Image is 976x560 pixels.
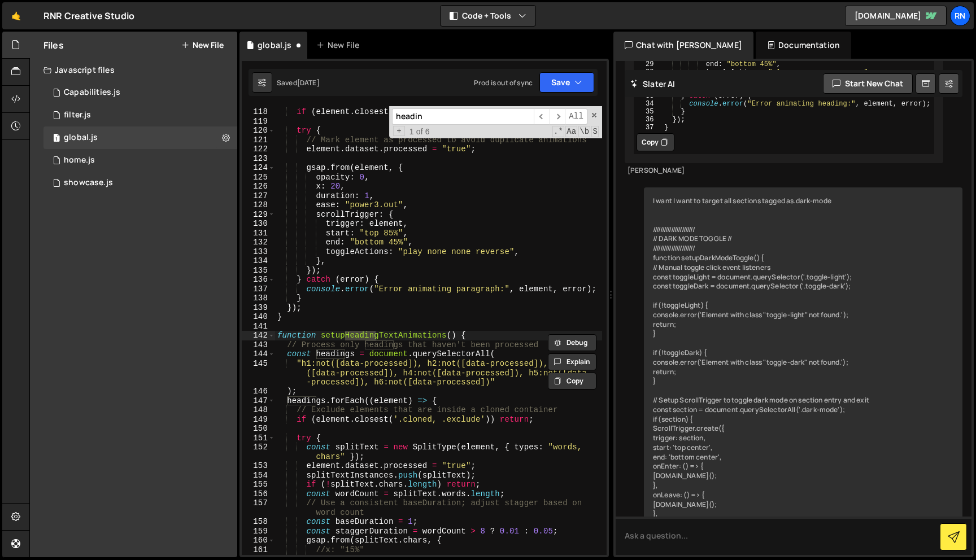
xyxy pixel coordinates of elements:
[637,133,674,151] button: Copy
[635,60,661,68] div: 29
[297,78,320,88] div: [DATE]
[474,78,533,88] div: Prod is out of sync
[242,200,275,210] div: 128
[43,149,237,172] div: 2785/4730.js
[242,135,275,145] div: 121
[242,126,275,135] div: 120
[242,210,275,220] div: 129
[628,166,940,176] div: [PERSON_NAME]
[242,191,275,201] div: 127
[242,489,275,499] div: 156
[565,108,587,125] span: Alt-Enter
[242,424,275,434] div: 150
[756,32,851,59] div: Documentation
[823,73,913,94] button: Start new chat
[539,72,594,93] button: Save
[548,373,596,390] button: Copy
[43,126,237,149] div: 2785/4729.js
[242,294,275,303] div: 138
[242,415,275,425] div: 149
[242,331,275,340] div: 142
[393,126,405,137] span: Toggle Replace mode
[242,173,275,182] div: 125
[635,124,661,132] div: 37
[242,219,275,229] div: 130
[43,104,237,126] div: 2785/35735.js
[630,78,676,89] h2: Slater AI
[242,154,275,164] div: 123
[242,498,275,517] div: 157
[242,107,275,117] div: 118
[242,322,275,331] div: 141
[613,32,753,59] div: Chat with [PERSON_NAME]
[242,266,275,275] div: 135
[950,6,970,26] a: RN
[552,126,564,137] span: RegExp Search
[635,116,661,124] div: 36
[242,396,275,406] div: 147
[591,126,599,137] span: Search In Selection
[242,359,275,387] div: 145
[578,126,590,137] span: Whole Word Search
[635,68,661,76] div: 30
[43,39,64,51] h2: Files
[242,238,275,247] div: 132
[258,40,291,51] div: global.js
[242,182,275,191] div: 126
[550,108,565,125] span: ​
[53,134,60,143] span: 1
[392,108,534,125] input: Search for
[548,353,596,370] button: Explain
[242,461,275,471] div: 153
[242,312,275,322] div: 140
[316,40,364,51] div: New File
[534,108,550,125] span: ​
[405,127,434,137] span: 1 of 6
[43,81,237,104] div: 2785/32613.js
[242,434,275,443] div: 151
[242,229,275,238] div: 131
[635,108,661,116] div: 35
[242,303,275,313] div: 139
[242,517,275,527] div: 158
[181,41,224,50] button: New File
[242,145,275,154] div: 122
[277,78,320,88] div: Saved
[242,536,275,545] div: 160
[565,126,577,137] span: CaseSensitive Search
[64,178,113,188] div: showcase.js
[242,340,275,350] div: 143
[845,6,947,26] a: [DOMAIN_NAME]
[242,349,275,359] div: 144
[548,334,596,351] button: Debug
[242,256,275,266] div: 134
[635,100,661,108] div: 34
[441,6,535,26] button: Code + Tools
[242,275,275,285] div: 136
[43,9,134,23] div: RNR Creative Studio
[242,117,275,126] div: 119
[242,285,275,294] div: 137
[64,155,95,165] div: home.js
[242,471,275,480] div: 154
[242,405,275,415] div: 148
[242,163,275,173] div: 124
[2,2,30,29] a: 🤙
[242,387,275,396] div: 146
[64,88,120,98] div: Capabilities.js
[43,172,237,194] div: 2785/36237.js
[242,480,275,489] div: 155
[64,110,91,120] div: filter.js
[242,247,275,257] div: 133
[242,443,275,461] div: 152
[242,545,275,555] div: 161
[242,527,275,536] div: 159
[30,59,237,81] div: Javascript files
[64,133,98,143] div: global.js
